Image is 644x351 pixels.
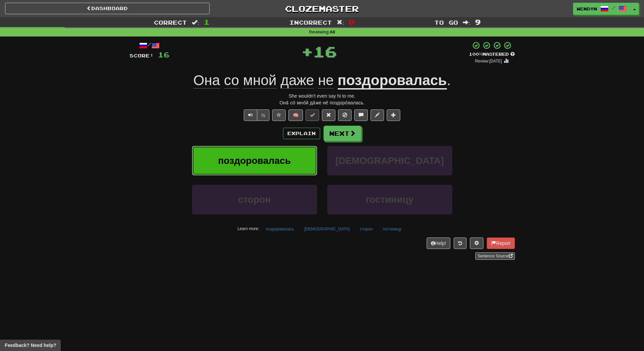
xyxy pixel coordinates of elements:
[338,109,352,121] button: Ignore sentence (alt+i)
[288,109,303,121] button: 🧠
[573,3,630,15] a: WendyN /
[218,155,291,166] span: поздоровалась
[349,18,355,26] span: 0
[281,72,314,89] span: даже
[301,41,313,61] span: +
[322,109,335,121] button: Reset to 0% Mastered (alt+r)
[337,20,344,25] span: :
[475,252,515,260] a: Sentence Source
[475,18,481,26] span: 9
[335,155,444,166] span: [DEMOGRAPHIC_DATA]
[129,41,169,50] div: /
[469,51,482,57] span: 100 %
[224,72,239,89] span: со
[306,109,319,121] button: Set this sentence to 100% Mastered (alt+m)
[434,19,458,26] span: To go
[238,226,259,231] small: Learn more:
[192,146,317,175] button: поздоровалась
[463,20,470,25] span: :
[193,72,220,89] span: Она
[487,237,515,249] button: Report
[257,109,270,121] button: ½
[427,237,451,249] button: Help!
[272,109,286,121] button: Favorite sentence (alt+f)
[129,99,515,106] div: Она́ со́ мно́й да́же не́ поздоро́валась.
[354,109,368,121] button: Discuss sentence (alt+u)
[612,5,615,10] span: /
[469,51,515,57] div: Mastered
[371,109,384,121] button: Edit sentence (alt+d)
[129,53,154,58] span: Score:
[192,185,317,214] button: сторон
[379,224,405,234] button: гостиницу
[338,72,447,90] u: поздоровалась
[330,30,335,34] strong: All
[192,20,199,25] span: :
[324,126,361,141] button: Next
[244,109,257,121] button: Play sentence audio (ctl+space)
[327,146,452,175] button: [DEMOGRAPHIC_DATA]
[5,3,210,14] a: Dashboard
[5,342,56,349] span: Open feedback widget
[204,18,210,26] span: 1
[289,19,332,26] span: Incorrect
[154,19,187,26] span: Correct
[327,185,452,214] button: гостиницу
[301,224,353,234] button: [DEMOGRAPHIC_DATA]
[313,43,337,60] span: 16
[243,72,277,89] span: мной
[356,224,376,234] button: сторон
[158,50,169,59] span: 16
[366,194,413,205] span: гостиницу
[447,72,451,88] span: .
[283,128,320,139] button: Explain
[262,224,298,234] button: поздоровалась
[242,109,270,121] div: Text-to-speech controls
[238,194,271,205] span: сторон
[318,72,334,89] span: не
[475,59,502,64] small: Review: [DATE]
[577,6,597,12] span: WendyN
[129,93,515,99] div: She wouldn't even say hi to me.
[387,109,400,121] button: Add to collection (alt+a)
[454,237,467,249] button: Round history (alt+y)
[220,3,424,15] a: Clozemaster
